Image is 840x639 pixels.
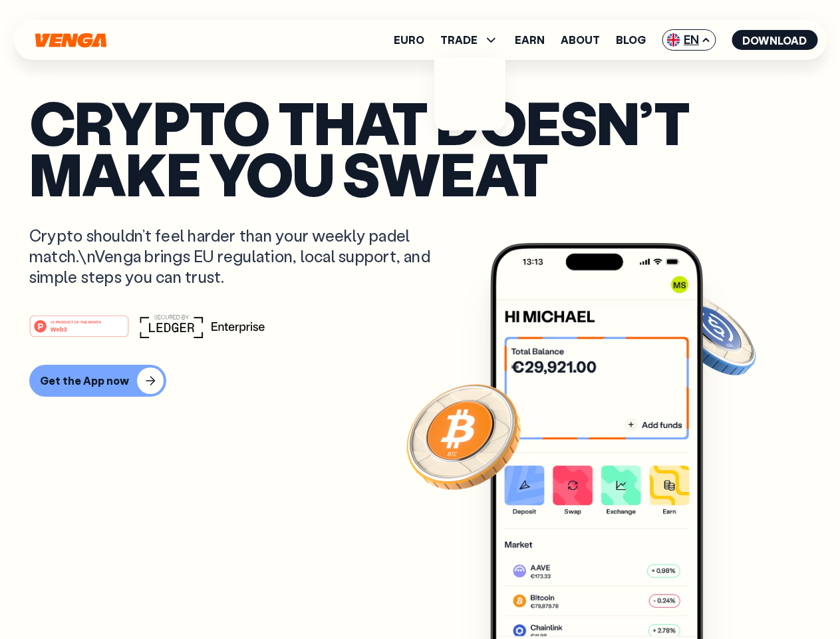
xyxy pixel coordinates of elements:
svg: Home [33,33,108,48]
div: Get the App now [40,374,129,387]
span: TRADE [440,32,499,48]
button: Get the App now [29,365,166,397]
a: Euro [394,35,424,45]
a: Get the App now [29,365,811,397]
a: #1 PRODUCT OF THE MONTHWeb3 [29,323,129,340]
a: Blog [616,35,646,45]
a: About [561,35,600,45]
a: Earn [515,35,545,45]
button: Download [732,30,817,50]
p: Crypto that doesn’t make you sweat [29,97,811,198]
img: USDC coin [663,286,759,382]
span: TRADE [440,35,478,45]
img: Bitcoin [404,376,523,496]
tspan: Web3 [51,325,67,332]
p: Crypto shouldn’t feel harder than your weekly padel match.\nVenga brings EU regulation, local sup... [29,225,450,288]
span: EN [662,29,716,51]
tspan: #1 PRODUCT OF THE MONTH [51,319,101,323]
img: flag-uk [666,33,680,47]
